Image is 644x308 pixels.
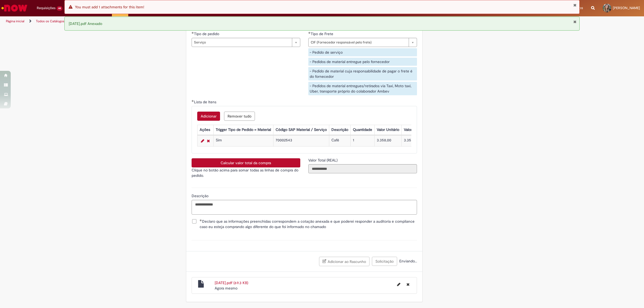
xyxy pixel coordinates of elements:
[401,135,436,146] td: 3.358,00
[329,125,350,135] th: Descrição
[75,5,144,9] span: You must add 1 attachments for this item!
[308,158,339,163] span: Somente leitura - Valor Total (REAL)
[69,21,102,26] span: [DATE].pdf Anexado
[192,200,417,215] textarea: Descrição
[200,138,206,144] a: Editar Linha 1
[192,193,210,198] span: Descrição
[311,31,334,36] span: Tipo de Frete
[200,219,202,221] span: Obrigatório Preenchido
[194,31,220,36] span: Tipo de pedido
[350,125,374,135] th: Quantidade
[197,125,213,135] th: Ações
[308,82,417,95] div: - Pedidos de material entregues/retirados via Taxi, Moto taxi, Uber, transporte próprio do colabo...
[36,19,64,23] a: Todos os Catálogos
[197,112,220,121] button: Add a row for Lista de Itens
[1,3,28,13] img: ServiceNow
[394,280,404,289] button: Editar nome de arquivo AGOSTO 25.pdf
[308,58,417,66] div: - Pedidos de material entregue pelo fornecedor
[308,67,417,80] div: - Pedido de material cuja responsabilidade de pagar o frete é do fornecedor
[200,219,417,229] span: Declaro que as informações preenchidas correspondem a cotação anexada e que poderei responder a a...
[308,164,417,173] input: Valor Total (REAL)
[329,135,350,146] td: Café
[37,5,56,11] span: Requisições
[401,125,436,135] th: Valor Total Moeda
[374,135,401,146] td: 3.358,00
[192,167,300,178] p: Clique no botão acima para somar todas as linhas de compra do pedido.
[57,6,63,11] span: 44
[194,100,217,104] span: Lista de Itens
[213,125,273,135] th: Trigger Tipo de Pedido = Material
[311,38,406,47] span: CIF (Fornecedor responsável pelo frete)
[194,38,289,47] span: Serviço
[4,16,425,26] ul: Trilhas de página
[192,100,194,102] span: Obrigatório Preenchido
[403,280,413,289] button: Excluir AGOSTO 25.pdf
[215,286,237,291] span: Agora mesmo
[215,286,237,291] time: 29/08/2025 11:44:48
[273,135,329,146] td: 70002543
[6,19,24,23] a: Página inicial
[224,112,255,121] button: Remove all rows for Lista de Itens
[308,157,339,163] label: Somente leitura - Valor Total (REAL)
[215,280,248,285] a: [DATE].pdf (69.3 KB)
[573,20,577,24] button: Fechar Notificação
[374,125,401,135] th: Valor Unitário
[273,125,329,135] th: Código SAP Material / Serviço
[613,6,640,10] span: [PERSON_NAME]
[192,158,300,167] button: Calcular valor total da compra
[573,3,577,7] button: Fechar Notificação
[206,138,211,144] a: Remover linha 1
[213,135,273,146] td: Sim
[308,48,417,56] div: - Pedido de serviço
[350,135,374,146] td: 1
[398,259,417,263] span: Enviando...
